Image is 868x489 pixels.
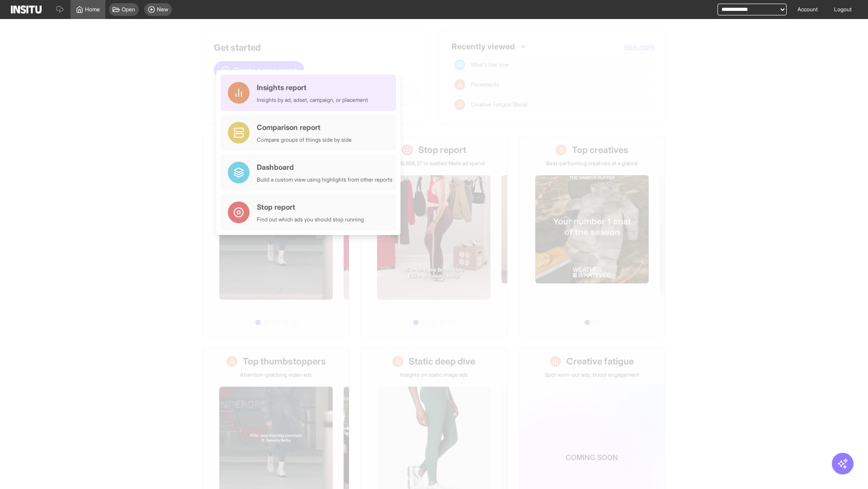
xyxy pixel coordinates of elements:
[257,162,392,173] div: Dashboard
[257,82,368,93] div: Insights report
[122,6,135,13] span: Open
[257,122,352,133] div: Comparison report
[157,6,168,13] span: New
[257,216,364,223] div: Find out which ads you should stop running
[85,6,100,13] span: Home
[257,136,352,144] div: Compare groups of things side by side
[257,201,364,212] div: Stop report
[257,176,392,183] div: Build a custom view using highlights from other reports
[11,5,42,14] img: Logo
[257,96,368,104] div: Insights by ad, adset, campaign, or placement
